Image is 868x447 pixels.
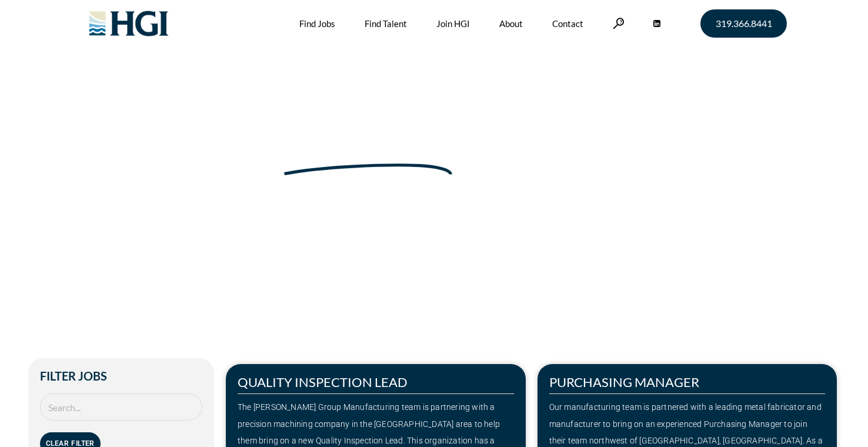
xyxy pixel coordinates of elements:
[716,19,772,28] span: 319.366.8441
[40,393,202,421] input: Search Job
[613,18,625,29] a: Search
[282,131,455,169] span: Next Move
[549,374,699,390] a: PURCHASING MANAGER
[700,9,787,38] a: 319.366.8441
[105,185,196,197] span: »
[133,185,196,197] span: Manufacturing
[105,185,129,197] a: Home
[105,129,275,171] span: Make Your
[238,374,408,390] a: QUALITY INSPECTION LEAD
[40,370,202,382] h2: Filter Jobs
